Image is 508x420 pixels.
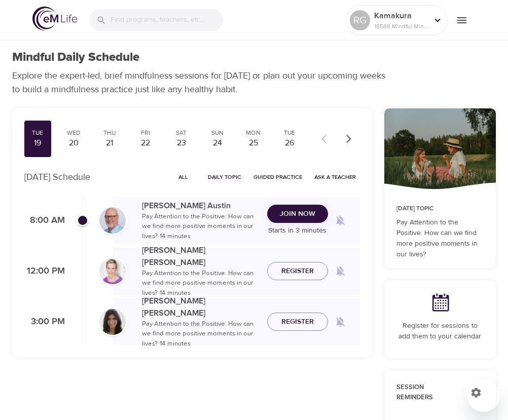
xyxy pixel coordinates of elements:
button: Guided Practice [249,169,306,185]
img: Lara_Sragow-min.jpg [99,309,126,335]
p: Session Reminders [396,383,461,402]
div: 23 [172,137,191,149]
p: 18588 Mindful Minutes [374,22,428,31]
img: Jim_Austin_Headshot_min.jpg [99,207,126,234]
button: Register [267,262,328,281]
button: All [167,169,200,185]
p: [DATE] Topic [396,204,484,213]
input: Find programs, teachers, etc... [111,9,223,31]
button: Register [267,313,328,331]
div: 24 [208,137,227,149]
div: Sat [172,129,191,137]
img: kellyb.jpg [99,258,126,284]
div: 20 [64,137,83,149]
p: Pay Attention to the Positive: How can we find more positive moments in our lives? · 14 minutes [142,269,259,298]
p: Register for sessions to add them to your calendar [396,321,484,342]
div: Tue [28,129,47,137]
div: Sun [208,129,227,137]
div: Thu [100,129,119,137]
iframe: Button to launch messaging window [467,379,500,412]
span: Remind me when a class goes live every Tuesday at 8:00 AM [328,208,352,233]
img: logo [32,7,77,30]
p: 3:00 PM [24,315,65,329]
div: 19 [28,137,47,149]
span: Ask a Teacher [314,172,356,182]
p: [PERSON_NAME] Austin [142,200,259,212]
span: Register [281,316,314,328]
span: Remind me when a class goes live every Tuesday at 3:00 PM [328,310,352,334]
p: Pay Attention to the Positive: How can we find more positive moments in our lives? · 14 minutes [142,319,259,349]
span: Join Now [280,208,315,220]
div: 22 [136,137,155,149]
button: Daily Topic [204,169,245,185]
p: [PERSON_NAME] [PERSON_NAME] [142,244,259,269]
p: 12:00 PM [24,264,65,278]
span: All [171,172,196,182]
p: Starts in 3 minutes [267,225,328,236]
button: Join Now [267,205,328,223]
p: 8:00 AM [24,214,65,227]
span: Remind me when a class goes live every Tuesday at 12:00 PM [328,259,352,283]
p: Kamakura [374,10,428,22]
div: Mon [244,129,263,137]
p: Explore the expert-led, brief mindfulness sessions for [DATE] or plan out your upcoming weeks to ... [12,69,392,96]
p: [PERSON_NAME] [PERSON_NAME] [142,295,259,319]
div: RG [350,10,370,30]
button: Ask a Teacher [310,169,360,185]
div: Wed [64,129,83,137]
h1: Mindful Daily Schedule [12,50,139,65]
p: Pay Attention to the Positive: How can we find more positive moments in our lives? [396,217,484,260]
p: Pay Attention to the Positive: How can we find more positive moments in our lives? · 14 minutes [142,212,259,242]
div: Fri [136,129,155,137]
div: 26 [280,137,299,149]
div: 21 [100,137,119,149]
span: Daily Topic [208,172,241,182]
span: Guided Practice [253,172,302,182]
p: [DATE] Schedule [24,170,90,184]
span: Register [281,265,314,278]
div: Tue [280,129,299,137]
div: 25 [244,137,263,149]
button: menu [448,6,476,34]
